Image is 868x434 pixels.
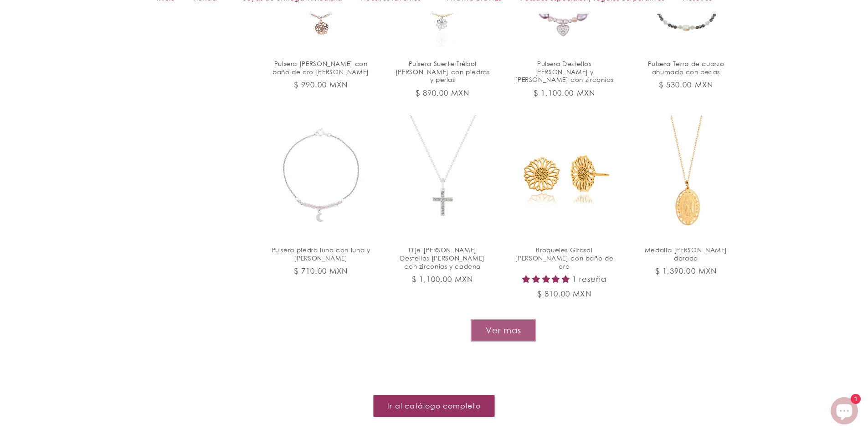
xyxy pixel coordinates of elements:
[393,60,492,84] a: Pulsera Suerte Trébol [PERSON_NAME] con piedras y perlas
[637,246,735,262] a: Medalla [PERSON_NAME] dorada
[471,319,536,342] button: Ver mas
[272,246,370,262] a: Pulsera piedra luna con luna y [PERSON_NAME]
[515,60,614,84] a: Pulsera Destellos [PERSON_NAME] y [PERSON_NAME] con zirconias
[515,246,614,270] a: Broqueles Girasol [PERSON_NAME] con baño de oro
[272,60,370,76] a: Pulsera [PERSON_NAME] con baño de oro [PERSON_NAME]
[637,60,735,76] a: Pulsera Terra de cuarzo ahumado con perlas
[828,397,861,427] inbox-online-store-chat: Chat de la tienda online Shopify
[373,395,495,417] a: Ir al catálogo completo
[393,246,492,270] a: Dije [PERSON_NAME] Destellos [PERSON_NAME] con zirconias y cadena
